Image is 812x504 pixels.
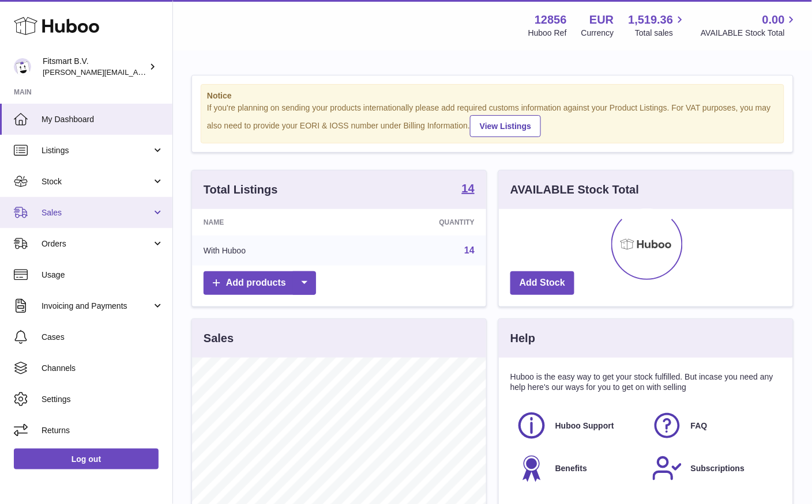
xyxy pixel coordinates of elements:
span: AVAILABLE Stock Total [701,28,798,39]
h3: Help [510,331,535,346]
strong: EUR [589,12,614,28]
strong: 14 [462,183,475,194]
div: Fitsmart B.V. [43,56,146,78]
a: Log out [14,449,159,469]
div: If you're planning on sending your products internationally please add required customs informati... [207,103,778,137]
span: Settings [42,394,164,405]
img: jonathan@leaderoo.com [14,58,31,75]
span: Listings [42,145,152,156]
a: Add Stock [510,271,574,295]
th: Quantity [347,209,486,236]
span: Sales [42,207,152,218]
span: Invoicing and Payments [42,301,152,312]
span: 0.00 [762,12,785,28]
td: With Huboo [192,236,347,266]
a: Benefits [516,453,640,484]
span: Usage [42,270,164,281]
a: 14 [462,183,475,196]
span: Subscriptions [691,463,745,474]
a: 0.00 AVAILABLE Stock Total [701,12,798,39]
span: My Dashboard [42,114,164,125]
strong: 12856 [535,12,567,28]
span: 1,519.36 [629,12,674,28]
span: [PERSON_NAME][EMAIL_ADDRESS][DOMAIN_NAME] [43,67,231,77]
h3: Total Listings [204,182,278,198]
h3: Sales [204,331,234,346]
a: View Listings [470,115,541,137]
th: Name [192,209,347,236]
div: Huboo Ref [528,28,567,39]
span: Huboo Support [555,420,614,431]
span: Stock [42,176,152,187]
span: FAQ [691,420,708,431]
span: Returns [42,425,164,436]
a: Subscriptions [652,453,776,484]
a: 14 [464,245,475,255]
a: Add products [204,271,316,295]
a: Huboo Support [516,410,640,441]
p: Huboo is the easy way to get your stock fulfilled. But incase you need any help here's our ways f... [510,372,781,393]
strong: Notice [207,90,778,101]
span: Cases [42,332,164,343]
span: Benefits [555,463,587,474]
span: Channels [42,363,164,374]
div: Currency [581,28,614,39]
span: Orders [42,238,152,249]
a: 1,519.36 Total sales [629,12,687,39]
span: Total sales [635,28,686,39]
h3: AVAILABLE Stock Total [510,182,639,198]
a: FAQ [652,410,776,441]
